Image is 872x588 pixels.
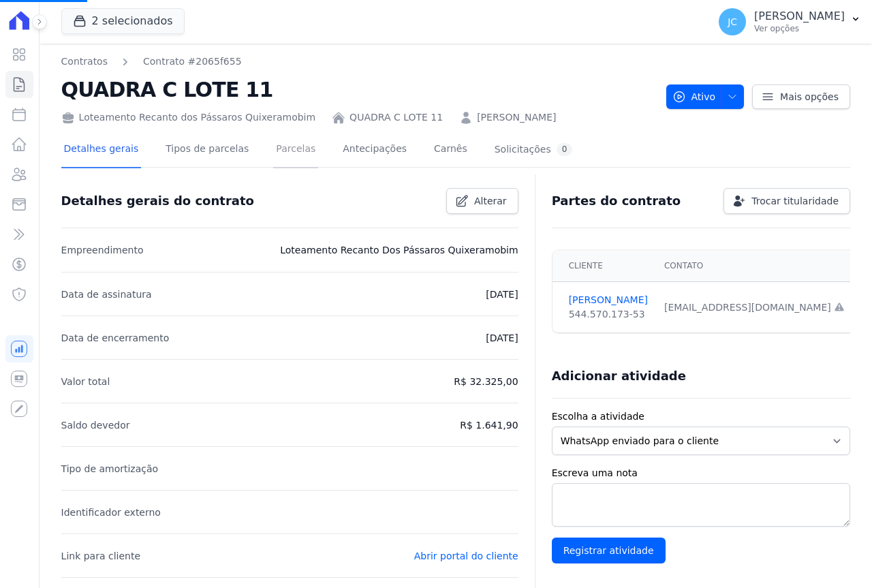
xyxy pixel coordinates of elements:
[486,286,518,303] p: [DATE]
[340,132,409,168] a: Antecipações
[754,10,845,23] p: [PERSON_NAME]
[460,417,518,433] p: R$ 1.641,90
[666,84,745,109] button: Ativo
[61,74,655,105] h2: QUADRA C LOTE 11
[477,110,556,125] a: [PERSON_NAME]
[61,110,316,125] div: Loteamento Recanto dos Pássaros Quixeramobim
[61,286,152,303] p: Data de assinatura
[61,55,242,69] nav: Breadcrumb
[557,143,573,156] div: 0
[474,194,507,208] span: Alterar
[163,132,251,168] a: Tipos de parcelas
[656,250,853,282] th: Contato
[61,417,130,433] p: Saldo devedor
[61,8,185,34] button: 2 selecionados
[446,188,518,214] a: Alterar
[61,132,142,168] a: Detalhes gerais
[492,132,576,168] a: Solicitações0
[723,188,850,214] a: Trocar titularidade
[61,461,159,477] p: Tipo de amortização
[780,90,839,104] span: Mais opções
[754,23,845,34] p: Ver opções
[61,242,144,258] p: Empreendimento
[552,368,686,384] h3: Adicionar atividade
[61,330,170,346] p: Data de encerramento
[708,3,872,41] button: JC [PERSON_NAME] Ver opções
[61,373,110,390] p: Valor total
[672,84,716,109] span: Ativo
[454,373,518,390] p: R$ 32.325,00
[552,250,656,282] th: Cliente
[728,17,737,27] span: JC
[552,193,681,209] h3: Partes do contrato
[552,409,850,424] label: Escolha a atividade
[280,242,518,258] p: Loteamento Recanto Dos Pássaros Quixeramobim
[486,330,518,346] p: [DATE]
[569,293,648,307] a: [PERSON_NAME]
[61,55,108,69] a: Contratos
[61,504,161,521] p: Identificador externo
[495,143,573,156] div: Solicitações
[143,55,242,69] a: Contrato #2065f655
[751,194,839,208] span: Trocar titularidade
[61,548,140,564] p: Link para cliente
[552,538,666,563] input: Registrar atividade
[349,110,443,125] a: QUADRA C LOTE 11
[569,307,648,322] div: 544.570.173-53
[414,551,518,561] a: Abrir portal do cliente
[61,55,655,69] nav: Breadcrumb
[273,132,318,168] a: Parcelas
[431,132,470,168] a: Carnês
[664,300,845,315] div: [EMAIL_ADDRESS][DOMAIN_NAME]
[752,84,850,109] a: Mais opções
[61,193,254,209] h3: Detalhes gerais do contrato
[552,466,850,480] label: Escreva uma nota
